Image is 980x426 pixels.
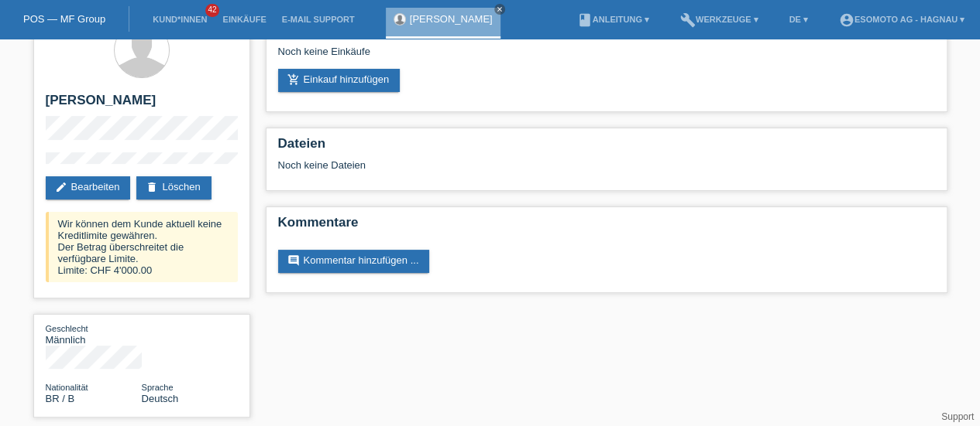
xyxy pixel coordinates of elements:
[146,181,158,193] i: delete
[46,324,88,333] span: Geschlecht
[46,176,131,199] a: editBearbeiten
[278,250,430,273] a: commentKommentar hinzufügen ...
[46,93,238,116] h2: [PERSON_NAME]
[215,15,273,24] a: Einkäufe
[496,5,504,13] i: close
[278,159,751,171] div: Noch keine Dateien
[569,15,657,24] a: bookAnleitung ▾
[46,212,238,282] div: Wir können dem Kunde aktuell keine Kreditlimite gewähren. Der Betrag überschreitet die verfügbare...
[46,383,88,392] span: Nationalität
[680,12,696,28] i: build
[274,15,363,24] a: E-Mail Support
[781,15,815,24] a: DE ▾
[278,215,935,238] h2: Kommentare
[287,73,300,86] i: add_shopping_cart
[494,4,505,15] a: close
[46,322,142,346] div: Männlich
[23,13,105,25] a: POS — MF Group
[577,12,593,28] i: book
[672,15,766,24] a: buildWerkzeuge ▾
[839,12,854,28] i: account_circle
[831,15,972,24] a: account_circleEsomoto AG - Hagnau ▾
[136,176,211,199] a: deleteLöschen
[46,393,75,404] span: Brasilien / B / 03.10.2019
[142,393,179,404] span: Deutsch
[145,15,215,24] a: Kund*innen
[410,13,493,25] a: [PERSON_NAME]
[142,383,174,392] span: Sprache
[55,181,67,193] i: edit
[941,411,974,422] a: Support
[278,46,935,69] div: Noch keine Einkäufe
[278,136,935,159] h2: Dateien
[287,254,300,267] i: comment
[205,4,219,17] span: 42
[278,69,401,92] a: add_shopping_cartEinkauf hinzufügen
